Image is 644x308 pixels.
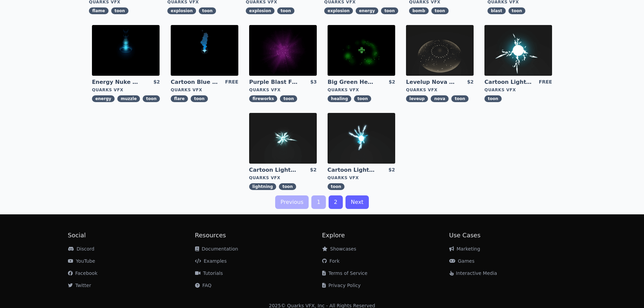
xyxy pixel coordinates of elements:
span: explosion [324,7,353,14]
span: toon [451,95,469,102]
span: toon [280,95,297,102]
span: toon [484,95,502,102]
span: toon [508,7,526,14]
img: imgAlt [406,25,474,76]
div: Quarks VFX [249,175,317,181]
a: Big Green Healing Effect [328,78,376,86]
div: $2 [388,166,395,174]
div: FREE [539,78,552,86]
span: muzzle [117,95,140,102]
span: toon [381,7,398,14]
div: Quarks VFX [328,87,395,93]
img: imgAlt [328,25,395,76]
a: Marketing [449,246,480,252]
span: toon [199,7,216,14]
span: toon [354,95,371,102]
a: Tutorials [195,270,223,276]
a: Cartoon Lightning Ball [484,78,533,86]
span: blast [487,7,506,14]
a: Cartoon Lightning Ball with Bloom [328,166,376,174]
a: Examples [195,258,227,264]
span: flare [171,95,188,102]
span: toon [277,7,294,14]
span: energy [356,7,378,14]
a: Terms of Service [322,270,367,276]
h2: Social [68,231,195,240]
div: $2 [310,166,316,174]
span: toon [279,183,296,190]
span: leveup [406,95,428,102]
div: FREE [225,78,238,86]
a: Levelup Nova Effect [406,78,455,86]
h2: Explore [322,231,449,240]
a: Showcases [322,246,356,252]
span: toon [328,183,345,190]
a: Privacy Policy [322,283,361,288]
a: Purple Blast Fireworks [249,78,298,86]
a: Previous [275,195,309,209]
a: Documentation [195,246,238,252]
img: imgAlt [92,25,160,76]
a: 1 [311,195,326,209]
a: Cartoon Lightning Ball Explosion [249,166,298,174]
img: imgAlt [484,25,552,76]
span: nova [431,95,449,102]
span: toon [111,7,128,14]
h2: Resources [195,231,322,240]
a: Games [449,258,475,264]
span: flame [89,7,109,14]
span: explosion [246,7,275,14]
span: energy [92,95,115,102]
span: healing [328,95,351,102]
img: imgAlt [328,113,395,164]
h2: Use Cases [449,231,576,240]
img: imgAlt [249,113,317,164]
span: toon [143,95,160,102]
a: Fork [322,258,340,264]
div: Quarks VFX [328,175,395,181]
img: imgAlt [249,25,317,76]
a: 2 [329,195,343,209]
a: Cartoon Blue Flare [171,78,219,86]
div: $3 [310,78,317,86]
a: Twitter [68,283,91,288]
a: Interactive Media [449,270,497,276]
span: toon [191,95,208,102]
span: lightning [249,183,277,190]
div: Quarks VFX [92,87,160,93]
a: Facebook [68,270,98,276]
div: Quarks VFX [484,87,552,93]
span: fireworks [249,95,277,102]
a: Next [345,195,369,209]
a: Discord [68,246,95,252]
div: $2 [389,78,395,86]
span: bomb [409,7,429,14]
span: toon [431,7,449,14]
div: Quarks VFX [406,87,474,93]
span: explosion [167,7,196,14]
div: $2 [467,78,474,86]
a: Energy Nuke Muzzle Flash [92,78,141,86]
a: FAQ [195,283,212,288]
a: YouTube [68,258,95,264]
div: Quarks VFX [249,87,317,93]
div: $2 [153,78,160,86]
div: Quarks VFX [171,87,238,93]
img: imgAlt [171,25,238,76]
